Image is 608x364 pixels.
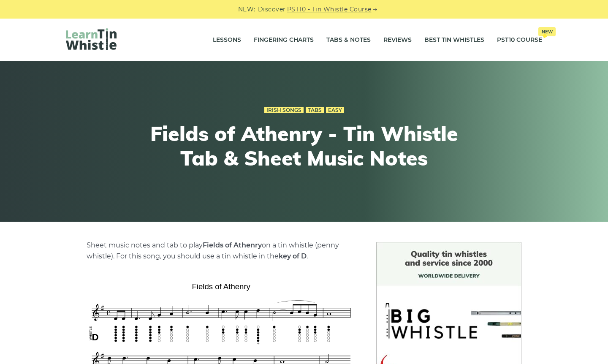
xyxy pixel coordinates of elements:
[424,30,484,51] a: Best Tin Whistles
[279,252,307,260] strong: key of D
[306,107,324,114] a: Tabs
[87,240,356,262] p: Sheet music notes and tab to play on a tin whistle (penny whistle). For this song, you should use...
[149,122,459,170] h1: Fields of Athenry - Tin Whistle Tab & Sheet Music Notes
[66,28,117,50] img: LearnTinWhistle.com
[213,30,241,51] a: Lessons
[497,30,542,51] a: PST10 CourseNew
[326,107,344,114] a: Easy
[383,30,412,51] a: Reviews
[203,241,262,249] strong: Fields of Athenry
[254,30,314,51] a: Fingering Charts
[326,30,371,51] a: Tabs & Notes
[538,27,556,36] span: New
[264,107,304,114] a: Irish Songs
